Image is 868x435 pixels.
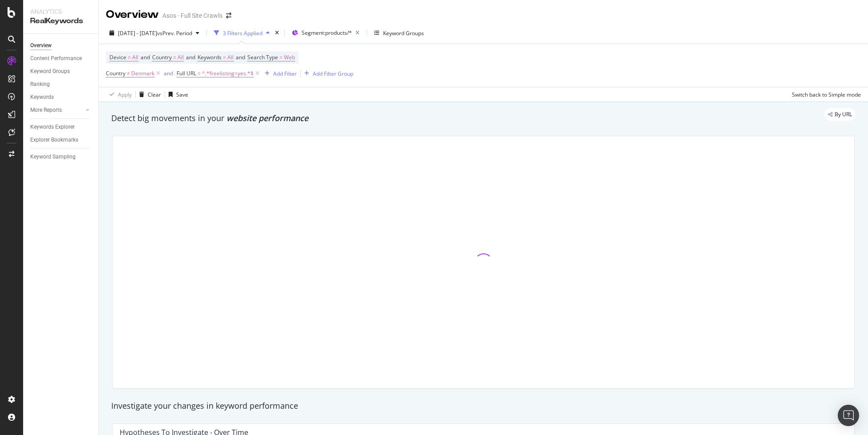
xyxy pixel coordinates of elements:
span: [DATE] - [DATE] [118,29,157,37]
button: Apply [106,87,132,102]
span: Web [284,51,295,64]
button: Keyword Groups [371,26,428,40]
span: ^.*freelisting=yes.*$ [202,67,254,80]
span: = [198,69,201,77]
span: Segment: products/* [302,29,352,37]
span: All [227,51,234,64]
div: Overview [106,7,159,22]
div: Analytics [30,7,91,16]
div: Keywords [30,93,54,102]
div: legacy label [824,108,856,121]
div: Content Performance [30,54,82,63]
span: and [236,53,245,61]
button: Clear [136,87,161,102]
a: Explorer Bookmarks [30,135,92,145]
span: = [173,53,176,61]
button: Add Filter Group [301,68,353,79]
span: = [279,53,283,61]
div: and [164,69,173,77]
a: Content Performance [30,54,92,63]
span: Search Type [247,53,278,61]
span: By URL [835,112,852,117]
div: Explorer Bookmarks [30,135,78,145]
a: Keyword Sampling [30,152,92,162]
span: and [141,53,150,61]
div: Keywords Explorer [30,122,75,132]
span: Full URL [177,69,196,77]
a: Overview [30,41,92,50]
span: Denmark [131,67,154,80]
a: Ranking [30,80,92,89]
div: Add Filter Group [313,70,353,77]
div: 3 Filters Applied [223,29,262,37]
div: Open Intercom Messenger [838,405,859,426]
span: Device [109,53,126,61]
button: Segment:products/* [288,26,363,40]
span: ≠ [127,69,130,77]
div: Apply [118,91,132,98]
a: Keyword Groups [30,67,92,76]
div: Ranking [30,80,50,89]
div: Clear [148,91,161,98]
span: Country [152,53,172,61]
a: More Reports [30,106,83,115]
div: Keyword Sampling [30,152,76,162]
span: = [128,53,131,61]
button: 3 Filters Applied [210,26,273,40]
span: All [178,51,184,64]
a: Keywords Explorer [30,122,92,132]
span: vs Prev. Period [157,29,192,37]
span: Country [106,69,125,77]
div: More Reports [30,106,62,115]
span: and [186,53,195,61]
div: times [273,28,281,37]
button: Switch back to Simple mode [788,87,861,102]
div: Investigate your changes in keyword performance [111,400,856,412]
div: arrow-right-arrow-left [226,12,231,19]
div: Keyword Groups [30,67,70,76]
button: Save [165,87,188,102]
div: Overview [30,41,52,50]
div: Asos - Full Site Crawls [162,11,222,20]
div: Add Filter [273,70,297,77]
span: Keywords [198,53,222,61]
button: and [164,69,173,77]
div: Switch back to Simple mode [792,91,861,98]
span: All [132,51,138,64]
div: RealKeywords [30,16,91,26]
a: Keywords [30,93,92,102]
button: [DATE] - [DATE]vsPrev. Period [106,26,203,40]
span: = [223,53,226,61]
div: Keyword Groups [383,29,424,37]
div: Save [176,91,188,98]
button: Add Filter [261,68,297,79]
